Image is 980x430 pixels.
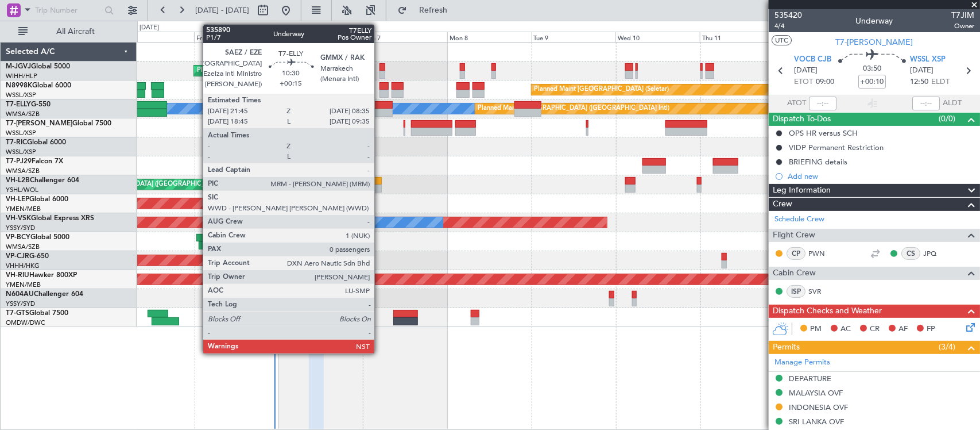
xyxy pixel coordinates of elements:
span: Dispatch To-Dos [773,113,831,126]
a: T7-PJ29Falcon 7X [6,158,63,165]
span: T7-PJ29 [6,158,32,165]
span: T7-GTS [6,310,29,317]
div: Thu 4 [110,32,195,42]
a: VH-VSKGlobal Express XRS [6,215,94,222]
span: VP-CJR [6,253,29,260]
div: Wed 10 [615,32,700,42]
a: T7-[PERSON_NAME]Global 7500 [6,120,111,127]
div: Planned Maint [GEOGRAPHIC_DATA] (Seletar) [534,81,669,98]
input: Trip Number [35,2,101,19]
a: YSHL/WOL [6,186,38,194]
span: [DATE] [794,65,818,76]
span: 03:50 [863,63,881,75]
span: [DATE] [910,65,933,76]
span: T7-RIC [6,139,27,146]
span: All Aircraft [30,28,121,36]
span: T7-ELLY [6,101,31,108]
span: 4/4 [774,21,802,31]
a: Schedule Crew [774,214,824,225]
div: Planned Maint [GEOGRAPHIC_DATA] ([GEOGRAPHIC_DATA] Intl) [478,100,670,117]
a: WSSL/XSP [6,148,36,156]
span: T7-[PERSON_NAME] [836,36,913,48]
a: VP-CJRG-650 [6,253,49,260]
span: VH-RIU [6,272,29,279]
a: Manage Permits [774,357,830,368]
span: N8998K [6,82,32,89]
div: ISP [787,285,805,298]
span: ELDT [931,76,950,88]
span: FP [927,324,935,335]
div: Thu 11 [700,32,784,42]
a: YMEN/MEB [6,281,41,289]
button: Refresh [392,1,461,20]
span: Refresh [409,6,458,14]
span: 09:00 [816,76,834,88]
a: N8998KGlobal 6000 [6,82,71,89]
div: MALAYSIA OVF [789,388,843,398]
span: ETOT [794,76,813,88]
span: WSSL XSP [910,54,946,66]
div: CS [901,247,920,260]
span: M-JGVJ [6,63,31,70]
a: PWN [808,248,834,259]
div: VIDP Permanent Restriction [789,143,884,152]
span: VP-BCY [6,234,30,241]
a: SVR [808,286,834,297]
div: No Crew [236,214,262,231]
a: YSSY/SYD [6,224,35,232]
span: VOCB CJB [794,54,831,66]
a: YMEN/MEB [6,205,41,213]
span: AF [898,324,908,335]
a: WSSL/XSP [6,129,36,137]
span: ALDT [943,98,962,109]
div: CP [787,247,805,260]
a: WMSA/SZB [6,110,40,118]
span: VH-LEP [6,196,29,203]
a: VH-L2BChallenger 604 [6,177,79,184]
a: WIHH/HLP [6,72,37,80]
div: Fri 5 [194,32,278,42]
span: [DATE] - [DATE] [195,5,249,16]
span: T7JIM [951,9,974,21]
div: BRIEFING details [789,157,847,167]
span: T7-[PERSON_NAME] [6,120,72,127]
a: WMSA/SZB [6,167,40,175]
div: Tue 9 [532,32,616,42]
span: VH-L2B [6,177,30,184]
span: ATOT [787,98,806,109]
span: Crew [773,198,792,211]
span: Permits [773,341,800,354]
span: Flight Crew [773,229,815,242]
span: PM [810,324,822,335]
span: 12:50 [910,76,928,88]
span: Dispatch Checks and Weather [773,305,882,318]
button: UTC [772,35,792,45]
a: VP-BCYGlobal 5000 [6,234,69,241]
a: T7-ELLYG-550 [6,101,51,108]
div: Underway [856,16,893,28]
div: Sat 6 [278,32,363,42]
div: DEPARTURE [789,374,831,383]
a: JPQ [923,248,949,259]
div: OPS HR versus SCH [789,128,858,138]
span: 535420 [774,9,802,21]
a: WMSA/SZB [6,243,40,251]
a: T7-RICGlobal 6000 [6,139,66,146]
span: Leg Information [773,184,831,197]
a: M-JGVJGlobal 5000 [6,63,70,70]
div: Add new [788,171,974,181]
div: INDONESIA OVF [789,402,848,412]
div: [DATE] [140,23,159,33]
span: VH-VSK [6,215,31,222]
a: T7-GTSGlobal 7500 [6,310,68,317]
span: AC [840,324,851,335]
a: VH-RIUHawker 800XP [6,272,77,279]
span: (3/4) [939,341,955,353]
a: VH-LEPGlobal 6000 [6,196,68,203]
a: WSSL/XSP [6,91,36,99]
div: Sun 7 [363,32,447,42]
span: (0/0) [939,113,955,125]
a: OMDW/DWC [6,318,45,327]
span: Cabin Crew [773,267,816,280]
a: YSSY/SYD [6,300,35,308]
